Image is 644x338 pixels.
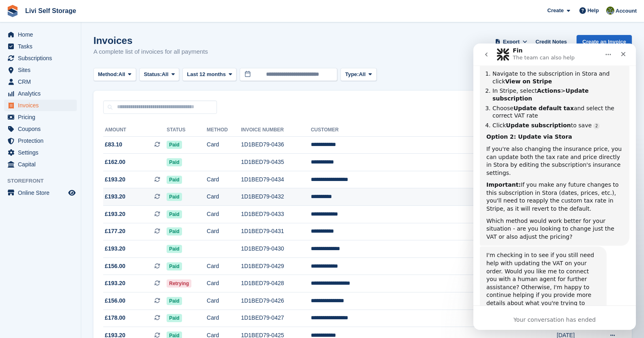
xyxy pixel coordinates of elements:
[473,44,636,330] iframe: Intercom live chat
[32,35,78,41] b: View on Stripe
[207,171,241,188] td: Card
[33,79,98,85] b: Update subscription
[105,175,126,184] span: £193.20
[167,124,206,137] th: Status
[18,111,67,123] span: Pricing
[105,210,126,218] span: £193.20
[4,187,77,198] a: menu
[93,47,208,57] p: A complete list of invoices for all payments
[4,123,77,135] a: menu
[167,141,182,149] span: Paid
[616,7,637,15] span: Account
[167,227,182,236] span: Paid
[139,68,179,81] button: Status: All
[7,5,19,17] img: stora-icon-8386f47178a22dfd0bd8f6a31ec36ba5ce8667c1dd55bd0f319d3a0aa187defe.svg
[167,210,182,218] span: Paid
[18,64,67,76] span: Sites
[340,68,376,81] button: Type: All
[13,102,150,133] div: If you're also changing the insurance price, you can update both the tax rate and price directly ...
[18,76,67,87] span: CRM
[241,275,311,292] td: 1D1BED79-0428
[167,262,182,270] span: Paid
[7,203,133,277] div: I'm checking in to see if you still need help with updating the VAT on your order. Would you like...
[4,41,77,52] a: menu
[4,147,77,158] a: menu
[167,297,182,305] span: Paid
[4,64,77,76] a: menu
[241,310,311,327] td: 1D1BED79-0427
[105,314,126,322] span: £178.00
[167,245,182,253] span: Paid
[67,188,77,198] a: Preview store
[105,192,126,201] span: £193.20
[187,70,226,79] span: Last 12 months
[103,124,167,137] th: Amount
[93,35,208,46] h1: Invoices
[105,297,126,305] span: £156.00
[162,70,169,79] span: All
[13,90,99,96] b: Option 2: Update via Stora
[18,29,67,40] span: Home
[207,275,241,292] td: Card
[105,262,126,270] span: £156.00
[105,244,126,253] span: £193.20
[182,68,236,81] button: Last 12 months
[493,35,529,48] button: Export
[105,227,126,236] span: £177.20
[105,279,126,288] span: £193.20
[19,44,150,59] li: In Stripe, select >
[18,52,67,64] span: Subscriptions
[167,158,182,166] span: Paid
[19,26,150,41] li: Navigate to the subscription in Stora and click
[4,135,77,146] a: menu
[503,38,520,46] span: Export
[241,136,311,154] td: 1D1BED79-0436
[105,158,126,166] span: £162.00
[19,78,150,86] li: Click to save
[7,203,156,294] div: Fin says…
[4,76,77,87] a: menu
[18,187,67,198] span: Online Store
[40,61,100,68] b: Update default tax
[4,52,77,64] a: menu
[4,159,77,170] a: menu
[105,140,122,149] span: £83.10
[241,240,311,258] td: 1D1BED79-0430
[144,70,162,79] span: Status:
[207,206,241,223] td: Card
[63,44,87,50] b: Actions
[359,70,366,79] span: All
[241,292,311,310] td: 1D1BED79-0426
[167,193,182,201] span: Paid
[4,111,77,123] a: menu
[207,257,241,275] td: Card
[241,188,311,206] td: 1D1BED79-0432
[13,174,150,198] div: Which method would work better for your situation - are you looking to change just the VAT or als...
[241,223,311,240] td: 1D1BED79-0431
[241,171,311,188] td: 1D1BED79-0434
[345,70,359,79] span: Type:
[311,124,528,137] th: Customer
[18,41,67,52] span: Tasks
[577,35,632,48] a: Create an Invoice
[98,70,119,79] span: Method:
[207,292,241,310] td: Card
[13,138,48,144] b: Important:
[18,159,67,170] span: Capital
[13,137,150,169] div: If you make any future changes to this subscription in Stora (dates, prices, etc.), you'll need t...
[18,88,67,99] span: Analytics
[19,61,150,76] li: Choose and select the correct VAT rate
[207,188,241,206] td: Card
[207,310,241,327] td: Card
[18,100,67,111] span: Invoices
[532,35,570,48] a: Credit Notes
[547,7,564,15] span: Create
[18,135,67,146] span: Protection
[120,79,126,86] a: Source reference 6135758:
[13,208,127,272] div: I'm checking in to see if you still need help with updating the VAT on your order. Would you like...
